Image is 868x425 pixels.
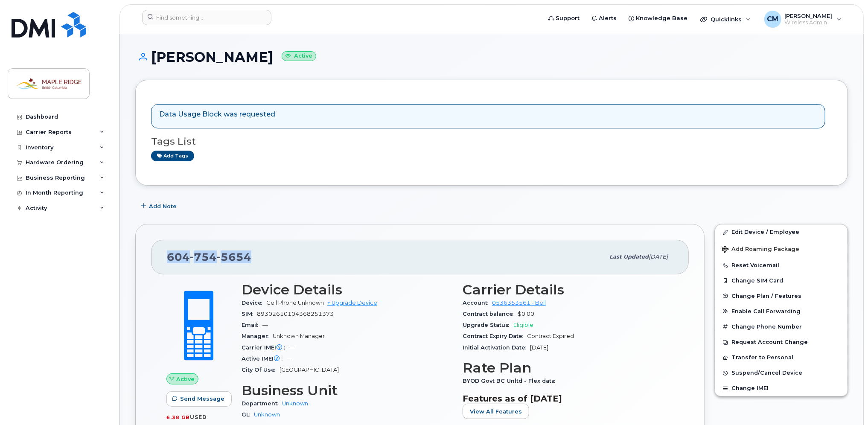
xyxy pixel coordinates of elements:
[257,311,334,317] span: 89302610104368251373
[167,250,251,263] span: 604
[722,246,799,254] span: Add Roaming Package
[282,51,316,61] small: Active
[242,344,289,351] span: Carrier IMEI
[242,400,282,407] span: Department
[151,151,194,161] a: Add tags
[609,253,649,260] span: Last updated
[463,393,673,404] h3: Features as of [DATE]
[530,344,548,351] span: [DATE]
[715,319,848,335] button: Change Phone Number
[715,273,848,288] button: Change SIM Card
[463,300,492,306] span: Account
[513,322,533,328] span: Eligible
[190,414,207,420] span: used
[715,224,848,240] a: Edit Device / Employee
[242,300,266,306] span: Device
[159,110,275,119] p: Data Usage Block was requested
[715,381,848,396] button: Change IMEI
[217,250,251,263] span: 5654
[287,355,292,362] span: —
[280,367,339,373] span: [GEOGRAPHIC_DATA]
[166,414,190,420] span: 6.38 GB
[715,365,848,381] button: Suspend/Cancel Device
[715,258,848,273] button: Reset Voicemail
[518,311,534,317] span: $0.00
[463,404,529,419] button: View All Features
[731,293,801,299] span: Change Plan / Features
[470,408,522,416] span: View All Features
[463,360,673,376] h3: Rate Plan
[242,355,287,362] span: Active IMEI
[492,300,546,306] a: 0536353561 - Bell
[289,344,295,351] span: —
[463,311,518,317] span: Contract balance
[463,378,559,384] span: BYOD Govt BC Unltd - Flex data
[715,240,848,257] button: Add Roaming Package
[731,308,801,314] span: Enable Call Forwarding
[151,136,832,147] h3: Tags List
[242,311,257,317] span: SIM
[715,350,848,365] button: Transfer to Personal
[242,333,273,339] span: Manager
[176,375,195,383] span: Active
[242,383,452,398] h3: Business Unit
[463,282,673,297] h3: Carrier Details
[262,322,268,328] span: —
[731,370,802,376] span: Suspend/Cancel Device
[463,344,530,351] span: Initial Activation Date
[282,400,308,407] a: Unknown
[327,300,377,306] a: + Upgrade Device
[190,250,217,263] span: 754
[242,322,262,328] span: Email
[463,333,527,339] span: Contract Expiry Date
[715,335,848,350] button: Request Account Change
[715,288,848,304] button: Change Plan / Features
[135,49,848,64] h1: [PERSON_NAME]
[266,300,324,306] span: Cell Phone Unknown
[273,333,325,339] span: Unknown Manager
[649,253,668,260] span: [DATE]
[254,411,280,418] a: Unknown
[242,367,280,373] span: City Of Use
[180,395,224,403] span: Send Message
[242,282,452,297] h3: Device Details
[242,411,254,418] span: GL
[149,202,177,210] span: Add Note
[715,304,848,319] button: Enable Call Forwarding
[135,198,184,214] button: Add Note
[463,322,513,328] span: Upgrade Status
[527,333,574,339] span: Contract Expired
[166,391,232,407] button: Send Message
